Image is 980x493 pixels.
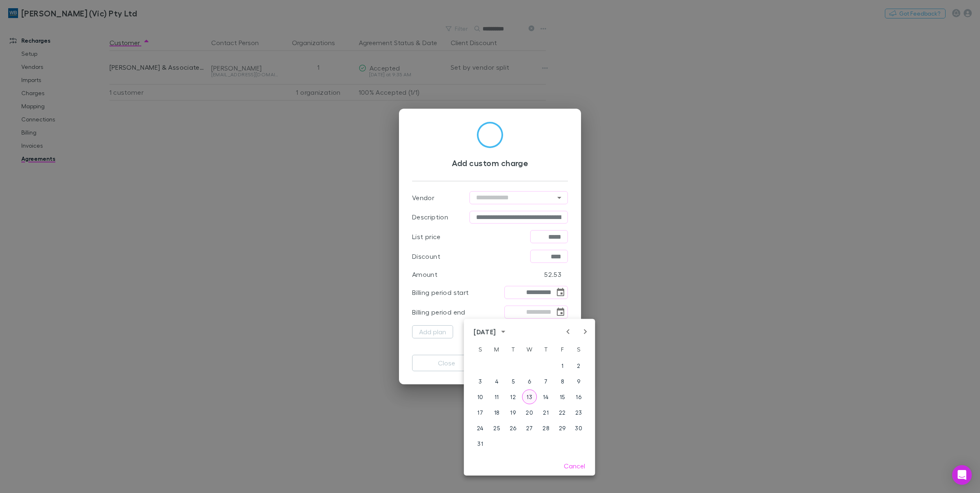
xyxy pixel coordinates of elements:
[412,251,440,261] p: Discount
[538,390,553,404] button: 14
[538,405,553,420] button: 21
[489,390,504,404] button: 11
[952,465,972,485] div: Open Intercom Messenger
[538,341,553,358] span: Thursday
[555,374,570,389] button: 8
[506,341,520,358] span: Tuesday
[544,269,561,279] p: 52.53
[473,436,488,451] button: 31
[412,158,568,168] h3: Add custom charge
[473,390,488,404] button: 10
[506,405,520,420] button: 19
[412,193,434,203] p: Vendor
[555,390,570,404] button: 15
[571,358,586,373] button: 2
[412,212,448,222] p: Description
[571,374,586,389] button: 9
[489,421,504,436] button: 25
[538,421,553,436] button: 28
[554,192,565,203] button: Open
[506,390,520,404] button: 12
[571,341,586,358] span: Saturday
[571,390,586,404] button: 16
[412,325,453,338] button: Add plan
[555,306,566,318] button: Choose date
[555,405,570,420] button: 22
[563,327,573,337] button: Previous month
[557,459,592,472] button: Cancel
[489,405,504,420] button: 18
[538,374,553,389] button: 7
[571,421,586,436] button: 30
[522,390,537,404] button: 13
[506,421,520,436] button: 26
[412,232,441,242] p: List price
[412,288,469,297] p: Billing period start
[506,374,520,389] button: 5
[555,341,570,358] span: Friday
[489,374,504,389] button: 4
[580,327,590,337] button: Next month
[412,269,438,279] p: Amount
[522,405,537,420] button: 20
[412,307,465,317] p: Billing period end
[555,287,566,298] button: Choose date, selected date is Aug 13, 2025
[473,341,488,358] span: Sunday
[522,421,537,436] button: 27
[474,327,496,337] div: [DATE]
[498,327,508,337] button: calendar view is open, switch to year view
[555,358,570,373] button: 1
[473,421,488,436] button: 24
[473,405,488,420] button: 17
[555,421,570,436] button: 29
[571,405,586,420] button: 23
[412,355,481,371] button: Close
[489,341,504,358] span: Monday
[473,374,488,389] button: 3
[522,374,537,389] button: 6
[522,341,537,358] span: Wednesday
